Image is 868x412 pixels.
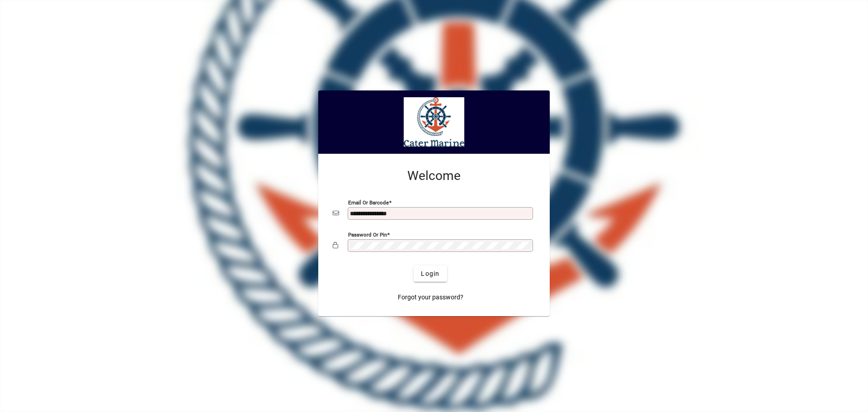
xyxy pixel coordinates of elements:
[348,199,389,206] mat-label: Email or Barcode
[333,168,535,184] h2: Welcome
[398,293,463,302] span: Forgot your password?
[348,232,387,238] mat-label: Password or Pin
[394,289,467,305] a: Forgot your password?
[414,265,447,282] button: Login
[421,269,439,279] span: Login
